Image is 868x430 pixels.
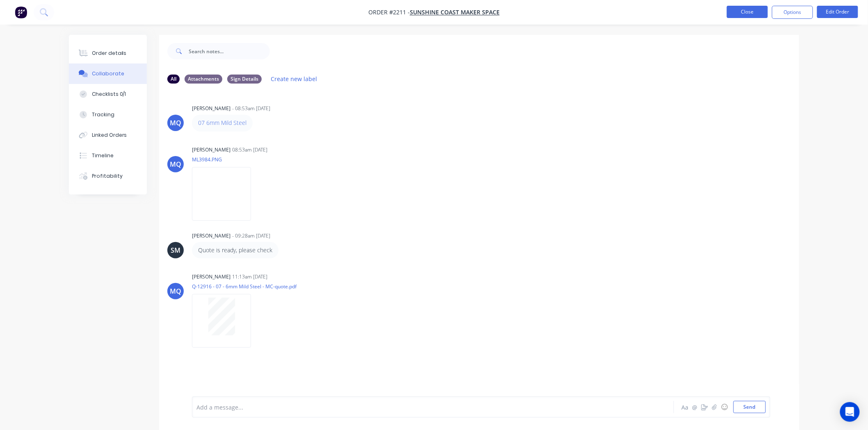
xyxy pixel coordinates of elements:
div: Order details [92,50,127,57]
p: Quote is ready, please check [198,246,272,254]
div: All [167,75,180,84]
div: Open Intercom Messenger [840,402,860,422]
a: Sunshine Coast Maker Space [410,9,500,16]
button: Tracking [69,104,147,125]
div: Checklists 0/1 [92,91,126,98]
div: MQ [170,286,181,296]
button: Timeline [69,145,147,166]
div: [PERSON_NAME] [192,232,231,240]
img: Factory [15,6,27,18]
input: Search notes... [189,43,270,59]
div: [PERSON_NAME] [192,105,231,112]
button: Order details [69,43,147,63]
div: 08:53am [DATE] [232,146,267,154]
div: 11:13am [DATE] [232,273,267,281]
button: Close [727,6,768,18]
div: Attachments [185,75,222,84]
div: SM [171,245,180,255]
button: Create new label [267,73,322,84]
div: MQ [170,118,181,128]
div: Sign Details [227,75,262,84]
div: Collaborate [92,70,124,77]
div: Profitability [92,172,123,180]
div: MQ [170,159,181,169]
button: ☺ [720,402,729,412]
button: Collaborate [69,63,147,84]
button: Profitability [69,166,147,186]
div: Linked Orders [92,131,127,139]
div: - 09:28am [DATE] [232,232,270,240]
div: Tracking [92,111,114,118]
a: 07 6mm Mild Steel [198,119,247,127]
button: Send [733,401,766,413]
div: - 08:53am [DATE] [232,105,270,112]
button: Edit Order [817,6,858,18]
button: Aa [680,402,690,412]
div: [PERSON_NAME] [192,273,231,281]
button: @ [690,402,700,412]
p: Q-12916 - 07 - 6mm Mild Steel - MC-quote.pdf [192,283,297,290]
div: [PERSON_NAME] [192,146,231,154]
button: Checklists 0/1 [69,84,147,104]
button: Options [772,6,813,19]
div: Timeline [92,152,114,159]
p: ML3984.PNG [192,156,259,163]
span: Order #2211 - [368,9,410,16]
button: Linked Orders [69,125,147,145]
